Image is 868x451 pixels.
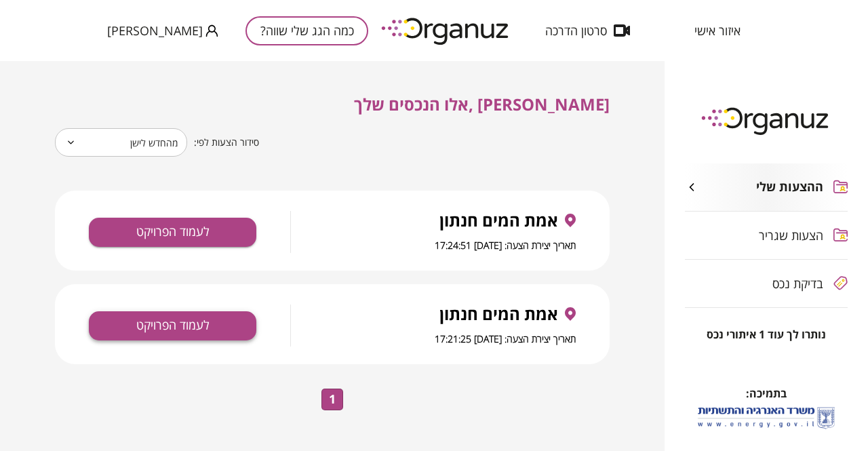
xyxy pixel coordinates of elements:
[89,311,256,340] button: לעמוד הפרויקט
[194,136,259,149] span: סידור הצעות לפי:
[321,389,343,410] button: page 1
[695,401,837,433] img: לוגו משרד האנרגיה
[435,332,576,345] span: תאריך יצירת הצעה: [DATE] 17:21:25
[245,16,368,45] button: כמה הגג שלי שווה?
[772,277,823,290] span: בדיקת נכס
[685,260,848,307] button: בדיקת נכס
[107,24,203,37] span: [PERSON_NAME]
[319,389,345,410] nav: pagination navigation
[435,239,576,252] span: תאריך יצירת הצעה: [DATE] 17:24:51
[746,386,787,401] span: בתמיכה:
[685,212,848,259] button: הצעות שגריר
[439,305,558,323] span: אמת המים חנתון
[525,24,650,37] button: סרטון הדרכה
[545,24,607,37] span: סרטון הדרכה
[89,218,256,247] button: לעמוד הפרויקט
[707,328,826,341] span: נותרו לך עוד 1 איתורי נכס
[439,211,558,230] span: אמת המים חנתון
[685,163,848,211] button: ההצעות שלי
[692,102,841,139] img: logo
[372,12,521,50] img: logo
[694,24,741,37] span: איזור אישי
[674,24,761,37] button: איזור אישי
[756,180,823,195] span: ההצעות שלי
[55,123,187,161] div: מהחדש לישן
[759,229,823,242] span: הצעות שגריר
[107,22,218,39] button: [PERSON_NAME]
[354,93,610,115] span: [PERSON_NAME] ,אלו הנכסים שלך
